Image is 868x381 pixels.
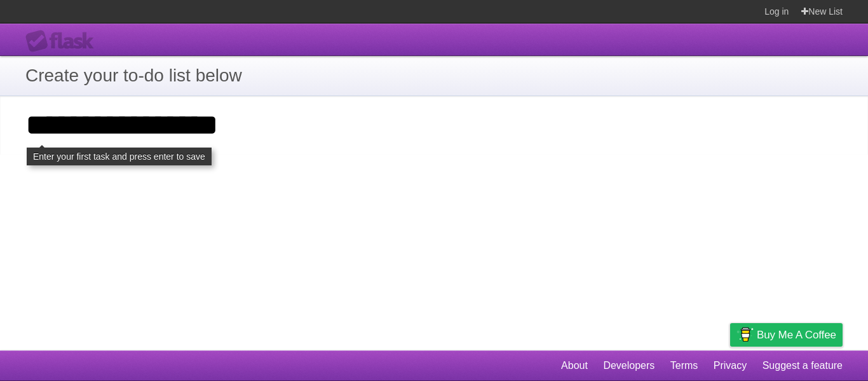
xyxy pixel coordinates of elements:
[25,62,843,89] h1: Create your to-do list below
[714,354,747,378] a: Privacy
[757,324,836,346] span: Buy me a coffee
[763,354,843,378] a: Suggest a feature
[561,354,588,378] a: About
[25,30,102,53] div: Flask
[670,354,698,378] a: Terms
[736,324,754,345] img: Buy me a coffee
[730,323,843,347] a: Buy me a coffee
[603,354,654,378] a: Developers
